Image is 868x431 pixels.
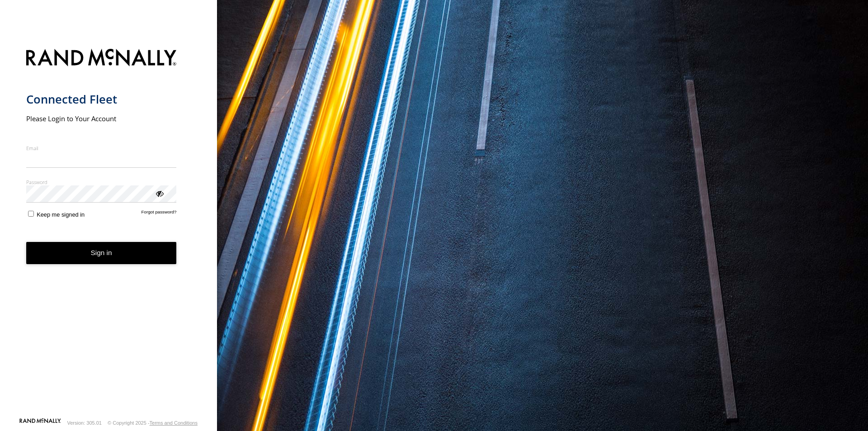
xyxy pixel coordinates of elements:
[108,420,198,426] div: © Copyright 2025 -
[26,114,177,123] h2: Please Login to Your Account
[26,43,191,417] form: main
[26,47,177,70] img: Rand McNally
[150,420,198,426] a: Terms and Conditions
[28,211,34,217] input: Keep me signed in
[19,418,61,427] a: Visit our Website
[26,92,177,107] h1: Connected Fleet
[67,420,102,426] div: Version: 305.01
[155,189,164,198] div: ViewPassword
[26,242,177,264] button: Sign in
[26,145,177,152] label: Email
[142,209,177,218] a: Forgot password?
[37,211,85,218] span: Keep me signed in
[26,179,177,185] label: Password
